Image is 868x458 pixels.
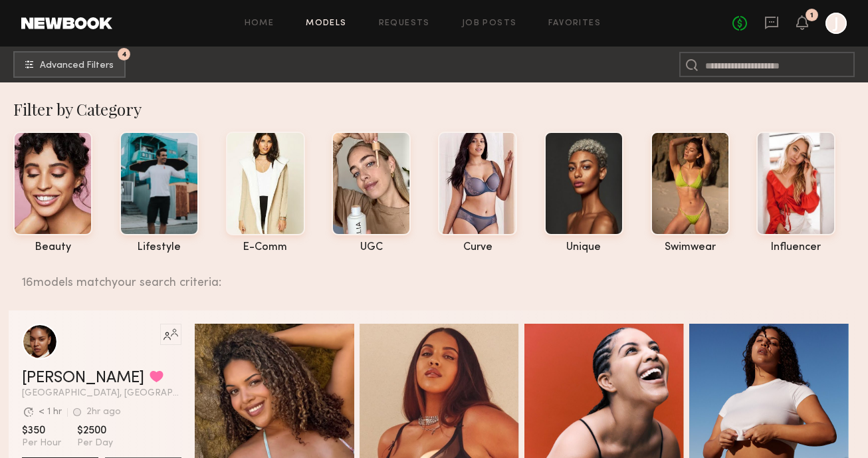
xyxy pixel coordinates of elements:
span: $2500 [77,424,113,437]
span: [GEOGRAPHIC_DATA], [GEOGRAPHIC_DATA] [22,389,181,398]
div: 16 models match your search criteria: [22,261,849,289]
a: Favorites [548,19,601,28]
a: Home [245,19,274,28]
div: Filter by Category [13,98,868,120]
div: 1 [810,12,814,19]
div: < 1 hr [39,407,62,417]
a: Models [306,19,346,28]
span: Per Day [77,437,113,449]
span: $350 [22,424,61,437]
a: Requests [379,19,430,28]
div: e-comm [226,242,305,253]
button: 4Advanced Filters [13,51,126,78]
div: 2hr ago [86,407,121,417]
span: Advanced Filters [40,61,114,70]
div: unique [544,242,623,253]
a: Job Posts [462,19,517,28]
div: lifestyle [120,242,199,253]
div: swimwear [651,242,730,253]
span: 4 [122,51,127,57]
div: curve [438,242,517,253]
a: [PERSON_NAME] [22,370,144,386]
div: beauty [13,242,92,253]
span: Per Hour [22,437,61,449]
a: J [825,13,847,34]
div: influencer [756,242,835,253]
div: UGC [332,242,411,253]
